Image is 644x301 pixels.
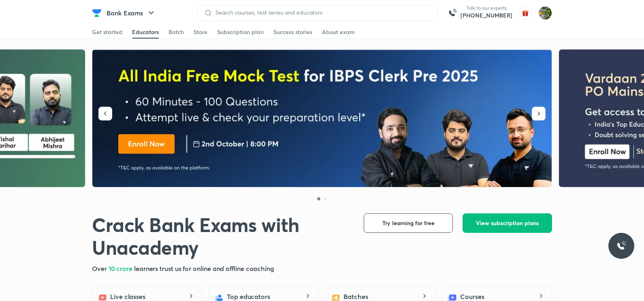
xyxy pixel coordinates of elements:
div: Store [194,28,207,36]
a: Get started [92,26,122,39]
img: Sweksha soni [538,6,552,20]
div: Get started [92,28,122,36]
div: About exam [322,28,355,36]
div: Subscription plan [217,28,264,36]
img: call-us [444,5,461,21]
input: Search courses, test series and educators [212,9,431,16]
button: Bank Exams [102,5,161,21]
h1: Crack Bank Exams with Unacademy [92,213,351,259]
a: Store [194,26,207,39]
button: Try learning for free [364,213,453,233]
div: Educators [132,28,159,36]
div: Batch [168,28,184,36]
a: Success stories [273,26,312,39]
div: Success stories [273,28,312,36]
p: Talk to our experts [461,5,512,11]
img: avatar [519,6,532,19]
img: Company Logo [92,8,102,18]
a: Batch [168,26,184,39]
span: Try learning for free [382,219,435,227]
a: Subscription plan [217,26,264,39]
span: View subscription plans [476,219,539,227]
img: ttu [616,241,626,251]
a: About exam [322,26,355,39]
span: learners trust us for online and offline coaching [134,264,274,273]
a: Educators [132,26,159,39]
button: View subscription plans [463,213,552,233]
span: Over [92,264,109,273]
span: 10 crore [109,264,134,273]
a: [PHONE_NUMBER] [461,11,512,19]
